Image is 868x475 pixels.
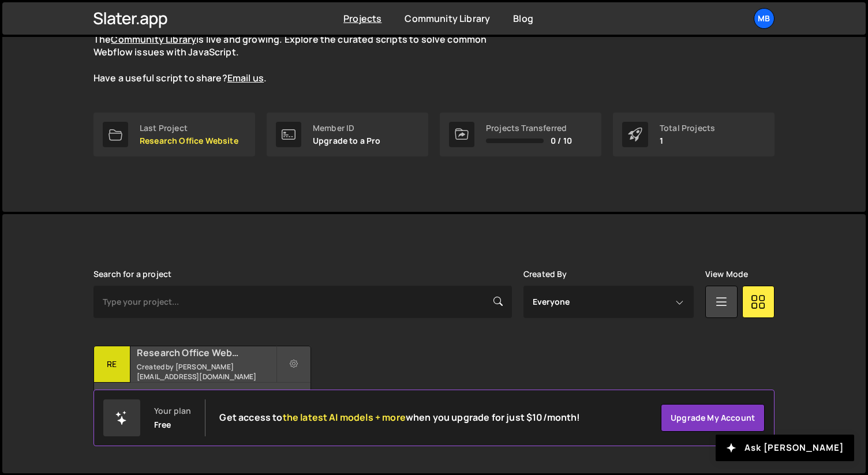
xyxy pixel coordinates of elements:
[405,12,490,25] a: Community Library
[705,270,748,279] label: View Mode
[551,136,572,145] span: 0 / 10
[486,124,572,133] div: Projects Transferred
[523,270,567,279] label: Created By
[283,411,406,424] span: the latest AI models + more
[93,113,255,156] a: Last Project Research Office Website
[661,404,765,432] a: Upgrade my account
[154,406,191,416] div: Your plan
[227,72,264,84] a: Email us
[140,124,238,133] div: Last Project
[93,346,311,418] a: Re Research Office Website Created by [PERSON_NAME][EMAIL_ADDRESS][DOMAIN_NAME] 10 pages, last up...
[137,362,276,382] small: Created by [PERSON_NAME][EMAIL_ADDRESS][DOMAIN_NAME]
[313,136,381,145] p: Upgrade to a Pro
[660,124,715,133] div: Total Projects
[716,435,854,461] button: Ask [PERSON_NAME]
[93,286,512,318] input: Type your project...
[94,383,310,417] div: 10 pages, last updated by about [DATE]
[660,136,715,145] p: 1
[94,346,130,383] div: Re
[93,33,509,85] p: The is live and growing. Explore the curated scripts to solve common Webflow issues with JavaScri...
[140,136,238,145] p: Research Office Website
[313,124,381,133] div: Member ID
[154,420,171,429] div: Free
[343,12,381,25] a: Projects
[93,270,171,279] label: Search for a project
[219,412,580,423] h2: Get access to when you upgrade for just $10/month!
[513,12,533,25] a: Blog
[111,33,196,46] a: Community Library
[137,346,276,359] h2: Research Office Website
[754,8,775,29] a: MB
